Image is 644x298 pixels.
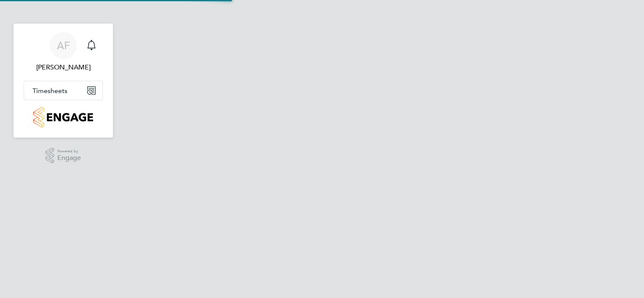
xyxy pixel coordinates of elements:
a: Powered byEngage [46,148,81,164]
span: Timesheets [32,87,67,95]
a: Go to home page [24,107,103,128]
a: AF[PERSON_NAME] [24,32,103,72]
span: Powered by [57,148,81,155]
nav: Main navigation [13,24,113,138]
span: Engage [57,154,81,162]
img: countryside-properties-logo-retina.png [33,107,93,128]
span: AF [57,40,70,51]
span: Ashton Foat [24,62,103,72]
button: Timesheets [24,81,102,100]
